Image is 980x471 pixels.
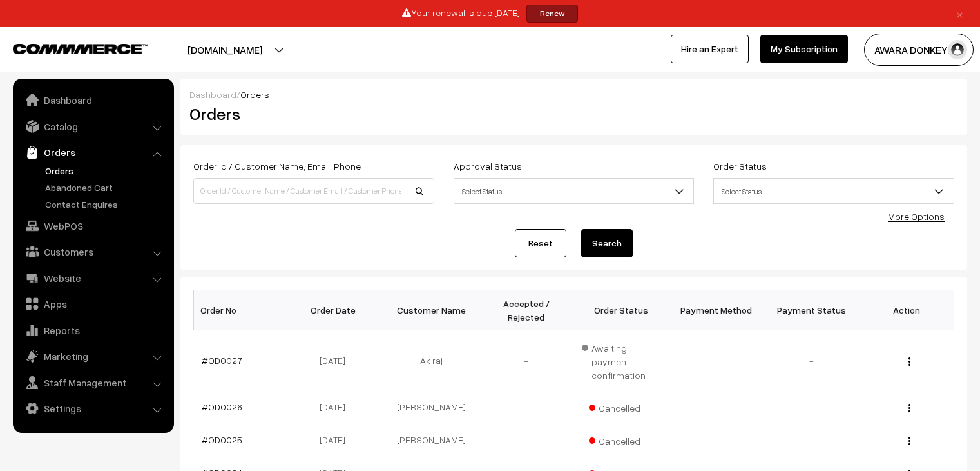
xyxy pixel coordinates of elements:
a: Dashboard [16,88,169,112]
td: [PERSON_NAME] [384,390,479,423]
label: Order Id / Customer Name, Email, Phone [193,159,361,173]
td: - [764,390,860,423]
a: Website [16,266,169,290]
input: Order Id / Customer Name / Customer Email / Customer Phone [193,178,434,204]
a: Renew [526,5,578,23]
span: Select Status [454,180,694,203]
a: #OD0026 [202,401,242,412]
a: Staff Management [16,371,169,394]
label: Order Status [713,159,767,173]
a: Dashboard [189,89,236,100]
img: Menu [908,357,910,366]
span: Select Status [454,178,695,204]
span: Orders [240,89,269,100]
a: COMMMERCE [13,40,126,55]
div: / [189,88,958,101]
th: Payment Status [764,290,860,330]
a: Abandoned Cart [42,181,169,194]
div: Your renewal is due [DATE] [5,5,975,23]
span: Awaiting payment confirmation [582,338,662,382]
th: Action [859,290,954,330]
button: [DOMAIN_NAME] [142,34,307,66]
a: #OD0027 [202,355,242,366]
a: Marketing [16,345,169,368]
td: - [479,423,574,456]
a: Catalog [16,115,169,138]
a: Settings [16,397,169,420]
td: - [764,330,860,390]
span: Cancelled [589,398,653,415]
a: Reset [515,229,566,257]
a: Orders [42,164,169,177]
a: My Subscription [760,35,848,63]
a: Apps [16,292,169,316]
a: Contact Enquires [42,197,169,211]
h2: Orders [189,104,433,124]
a: WebPOS [16,214,169,237]
th: Payment Method [669,290,764,330]
span: Cancelled [589,431,653,448]
td: - [479,390,574,423]
img: user [948,40,967,59]
a: Customers [16,240,169,263]
button: AWARA DONKEY [864,34,974,66]
a: #OD0025 [202,434,242,445]
td: [PERSON_NAME] [384,423,479,456]
td: [DATE] [289,330,384,390]
th: Order Date [289,290,384,330]
img: Menu [908,404,910,412]
td: Ak raj [384,330,479,390]
a: × [951,6,968,21]
a: Reports [16,319,169,342]
td: - [764,423,860,456]
td: - [479,330,574,390]
button: Search [581,229,633,257]
a: More Options [888,211,945,222]
td: [DATE] [289,390,384,423]
img: Menu [908,437,910,445]
a: Hire an Expert [671,35,749,63]
th: Customer Name [384,290,479,330]
td: [DATE] [289,423,384,456]
img: COMMMERCE [13,44,148,54]
th: Accepted / Rejected [479,290,574,330]
span: Select Status [713,178,954,204]
span: Select Status [714,180,954,203]
label: Approval Status [454,159,522,173]
th: Order Status [574,290,669,330]
a: Orders [16,141,169,164]
th: Order No [194,290,289,330]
